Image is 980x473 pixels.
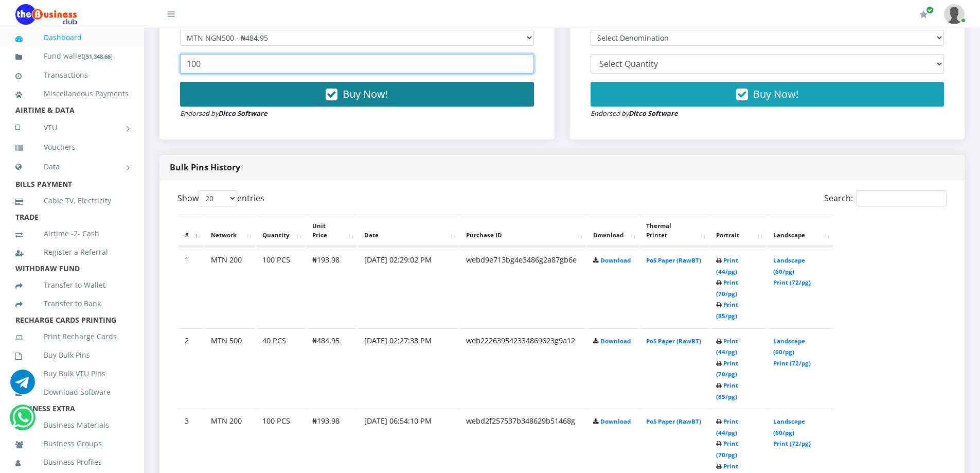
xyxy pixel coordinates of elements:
[84,52,113,60] small: [ ]
[180,109,268,118] small: Endorsed by
[773,278,811,286] a: Print (72/pg)
[15,292,129,316] a: Transfer to Bank
[629,109,678,118] strong: Ditco Software
[824,190,947,206] label: Search:
[857,190,947,206] input: Search:
[15,380,129,404] a: Download Software
[716,359,738,378] a: Print (70/pg)
[767,215,833,247] th: Landscape: activate to sort column ascending
[716,381,738,400] a: Print (85/pg)
[15,413,129,437] a: Business Materials
[180,54,534,74] input: Enter Quantity
[358,328,459,408] td: [DATE] 02:27:38 PM
[180,82,534,107] button: Buy Now!
[15,4,77,25] img: Logo
[460,328,586,408] td: web222639542334869623g9a12
[306,328,357,408] td: ₦484.95
[600,337,631,345] a: Download
[306,215,357,247] th: Unit Price: activate to sort column ascending
[600,417,631,425] a: Download
[716,256,738,275] a: Print (44/pg)
[15,240,129,264] a: Register a Referral
[646,337,701,345] a: PoS Paper (RawBT)
[710,215,766,247] th: Portrait: activate to sort column ascending
[15,432,129,456] a: Business Groups
[15,325,129,348] a: Print Recharge Cards
[177,190,264,206] label: Show entries
[15,362,129,386] a: Buy Bulk VTU Pins
[358,215,459,247] th: Date: activate to sort column ascending
[179,328,204,408] td: 2
[716,417,738,436] a: Print (44/pg)
[640,215,709,247] th: Thermal Printer: activate to sort column ascending
[600,256,631,264] a: Download
[460,248,586,327] td: webd9e713bg4e3486g2a87gb6e
[256,328,305,408] td: 40 PCS
[179,248,204,327] td: 1
[12,413,33,430] a: Chat for support
[773,359,811,367] a: Print (72/pg)
[944,4,965,24] img: User
[716,301,738,320] a: Print (85/pg)
[15,82,129,106] a: Miscellaneous Payments
[716,278,738,297] a: Print (70/pg)
[15,222,129,246] a: Airtime -2- Cash
[15,189,129,213] a: Cable TV, Electricity
[256,248,305,327] td: 100 PCS
[358,248,459,327] td: [DATE] 02:29:02 PM
[15,115,129,141] a: VTU
[199,190,237,206] select: Showentries
[10,377,35,394] a: Chat for support
[15,44,129,68] a: Fund wallet[51,348.66]
[205,248,255,327] td: MTN 200
[773,440,811,447] a: Print (72/pg)
[205,215,255,247] th: Network: activate to sort column ascending
[343,87,388,101] span: Buy Now!
[15,135,129,159] a: Vouchers
[773,337,805,356] a: Landscape (60/pg)
[15,154,129,180] a: Data
[256,215,305,247] th: Quantity: activate to sort column ascending
[716,337,738,356] a: Print (44/pg)
[591,109,678,118] small: Endorsed by
[15,63,129,87] a: Transactions
[591,82,945,107] button: Buy Now!
[773,256,805,275] a: Landscape (60/pg)
[306,248,357,327] td: ₦193.98
[15,343,129,367] a: Buy Bulk Pins
[205,328,255,408] td: MTN 500
[170,162,240,173] strong: Bulk Pins History
[86,52,111,60] b: 51,348.66
[773,417,805,436] a: Landscape (60/pg)
[179,215,204,247] th: #: activate to sort column descending
[920,10,928,19] i: Renew/Upgrade Subscription
[15,273,129,297] a: Transfer to Wallet
[926,6,934,14] span: Renew/Upgrade Subscription
[716,440,738,459] a: Print (70/pg)
[218,109,268,118] strong: Ditco Software
[646,256,701,264] a: PoS Paper (RawBT)
[587,215,639,247] th: Download: activate to sort column ascending
[15,26,129,49] a: Dashboard
[460,215,586,247] th: Purchase ID: activate to sort column ascending
[753,87,798,101] span: Buy Now!
[646,417,701,425] a: PoS Paper (RawBT)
